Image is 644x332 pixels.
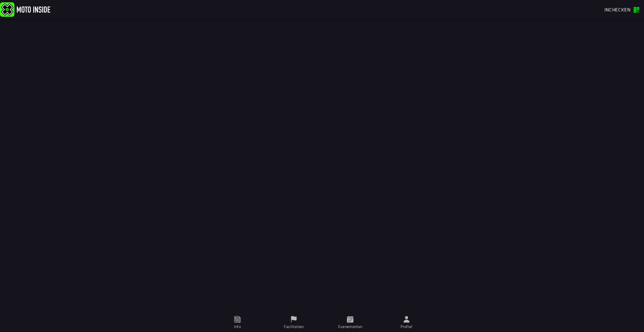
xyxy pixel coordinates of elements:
span: Inchecken [604,6,631,13]
ion-label: Evenementen [338,324,363,330]
ion-label: Profiel [400,324,413,330]
ion-label: Info [234,324,241,330]
ion-label: Faciliteiten [284,324,304,330]
a: Inchecken [601,4,643,15]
